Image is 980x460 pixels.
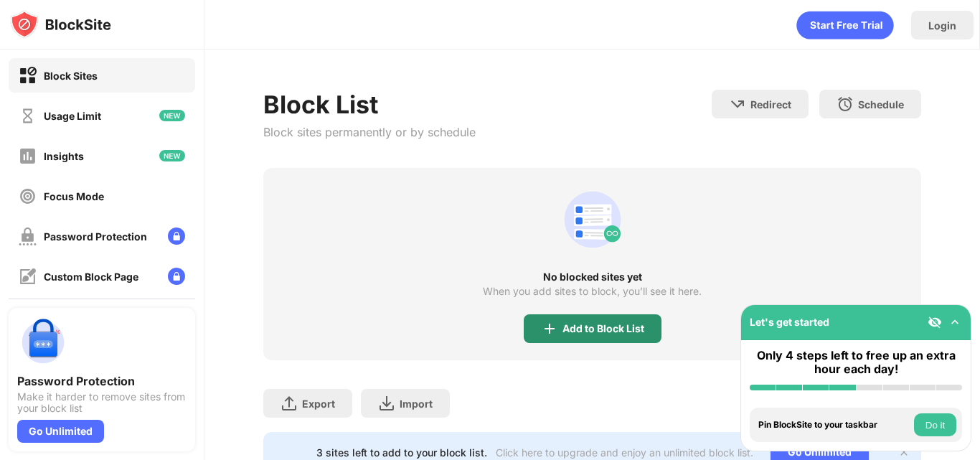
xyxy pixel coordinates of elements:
div: Pin BlockSite to your taskbar [758,420,910,430]
div: animation [796,11,894,39]
img: new-icon.svg [159,150,185,161]
div: Schedule [858,98,904,111]
div: Password Protection [17,374,187,388]
div: Redirect [750,98,791,111]
img: push-password-protection.svg [17,316,69,368]
div: Password Protection [44,230,147,243]
div: Let's get started [750,316,829,328]
div: Login [928,19,956,32]
div: Export [302,398,335,410]
div: When you add sites to block, you’ll see it here. [483,286,702,297]
div: 3 sites left to add to your block list. [316,446,487,459]
div: Import [400,398,433,410]
button: Do it [914,413,956,436]
img: insights-off.svg [19,147,37,165]
img: focus-off.svg [19,187,37,205]
img: omni-setup-toggle.svg [948,315,962,329]
div: Go Unlimited [17,420,104,443]
img: lock-menu.svg [168,268,185,285]
img: eye-not-visible.svg [928,315,942,329]
div: Make it harder to remove sites from your block list [17,391,187,414]
img: time-usage-off.svg [19,107,37,125]
div: Block List [263,90,476,119]
div: Click here to upgrade and enjoy an unlimited block list. [496,446,753,459]
div: Focus Mode [44,190,104,202]
div: animation [558,185,627,254]
img: block-on.svg [19,67,37,85]
div: Usage Limit [44,110,101,122]
div: Insights [44,150,84,162]
img: new-icon.svg [159,110,185,121]
div: Only 4 steps left to free up an extra hour each day! [750,349,962,376]
div: No blocked sites yet [263,271,921,283]
img: logo-blocksite.svg [10,10,111,39]
div: Custom Block Page [44,271,138,283]
img: password-protection-off.svg [19,227,37,245]
img: customize-block-page-off.svg [19,268,37,286]
div: Block sites permanently or by schedule [263,125,476,139]
div: Block Sites [44,70,98,82]
img: x-button.svg [898,446,910,458]
img: lock-menu.svg [168,227,185,245]
div: Add to Block List [562,323,644,334]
